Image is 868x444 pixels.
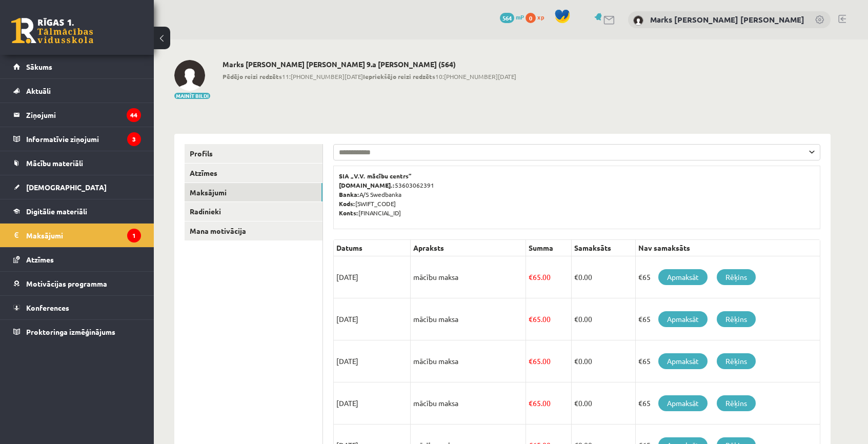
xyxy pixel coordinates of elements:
[363,72,435,80] b: Iepriekšējo reizi redzēts
[526,340,572,382] td: 65.00
[571,298,635,340] td: 0.00
[26,62,52,71] span: Sākums
[185,183,322,202] a: Maksājumi
[635,240,820,256] th: Nav samaksāts
[13,248,141,271] a: Atzīmes
[658,395,708,411] a: Apmaksāt
[13,79,141,103] a: Aktuāli
[13,151,141,175] a: Mācību materiāli
[13,296,141,319] a: Konferences
[526,13,549,21] a: 0 xp
[411,382,526,425] td: mācību maksa
[537,13,544,21] span: xp
[185,221,322,240] a: Mana motivācija
[13,224,141,247] a: Maksājumi1
[185,202,322,221] a: Radinieki
[571,240,635,256] th: Samaksāts
[650,14,804,25] a: Marks [PERSON_NAME] [PERSON_NAME]
[574,272,578,281] span: €
[529,398,533,408] span: €
[717,269,756,285] a: Rēķins
[26,86,51,95] span: Aktuāli
[334,382,411,425] td: [DATE]
[529,356,533,366] span: €
[26,327,115,336] span: Proktoringa izmēģinājums
[223,60,516,69] h2: Marks [PERSON_NAME] [PERSON_NAME] 9.a [PERSON_NAME] (564)
[13,103,141,127] a: Ziņojumi44
[334,298,411,340] td: [DATE]
[635,298,820,340] td: €65
[717,353,756,369] a: Rēķins
[526,256,572,298] td: 65.00
[717,311,756,327] a: Rēķins
[13,55,141,78] a: Sākums
[11,18,93,44] a: Rīgas 1. Tālmācības vidusskola
[174,60,205,91] img: Marks Eilers Bušs
[658,311,708,327] a: Apmaksāt
[13,272,141,295] a: Motivācijas programma
[658,269,708,285] a: Apmaksāt
[571,256,635,298] td: 0.00
[339,190,359,198] b: Banka:
[26,183,107,192] span: [DEMOGRAPHIC_DATA]
[13,175,141,199] a: [DEMOGRAPHIC_DATA]
[633,15,643,26] img: Marks Eilers Bušs
[339,171,815,217] p: 53603062391 A/S Swedbanka [SWIFT_CODE] [FINANCIAL_ID]
[635,256,820,298] td: €65
[339,209,358,217] b: Konts:
[223,72,282,80] b: Pēdējo reizi redzēts
[185,144,322,163] a: Profils
[13,199,141,223] a: Digitālie materiāli
[334,240,411,256] th: Datums
[500,13,514,23] span: 564
[26,158,83,168] span: Mācību materiāli
[526,13,536,23] span: 0
[127,108,141,122] i: 44
[529,272,533,281] span: €
[127,229,141,243] i: 1
[500,13,524,21] a: 564 mP
[339,172,412,180] b: SIA „V.V. mācību centrs”
[516,13,524,21] span: mP
[526,382,572,425] td: 65.00
[13,127,141,151] a: Informatīvie ziņojumi3
[411,340,526,382] td: mācību maksa
[334,340,411,382] td: [DATE]
[26,255,54,264] span: Atzīmes
[571,382,635,425] td: 0.00
[174,93,210,99] button: Mainīt bildi
[411,256,526,298] td: mācību maksa
[127,132,141,146] i: 3
[26,279,107,288] span: Motivācijas programma
[223,72,516,81] span: 11:[PHONE_NUMBER][DATE] 10:[PHONE_NUMBER][DATE]
[526,240,572,256] th: Summa
[185,164,322,183] a: Atzīmes
[571,340,635,382] td: 0.00
[26,127,141,151] legend: Informatīvie ziņojumi
[635,340,820,382] td: €65
[658,353,708,369] a: Apmaksāt
[26,103,141,127] legend: Ziņojumi
[26,207,87,216] span: Digitālie materiāli
[26,224,141,247] legend: Maksājumi
[574,314,578,324] span: €
[574,398,578,408] span: €
[526,298,572,340] td: 65.00
[334,256,411,298] td: [DATE]
[411,240,526,256] th: Apraksts
[635,382,820,425] td: €65
[717,395,756,411] a: Rēķins
[13,320,141,344] a: Proktoringa izmēģinājums
[26,303,69,312] span: Konferences
[339,199,355,208] b: Kods:
[574,356,578,366] span: €
[339,181,395,189] b: [DOMAIN_NAME].:
[411,298,526,340] td: mācību maksa
[529,314,533,324] span: €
